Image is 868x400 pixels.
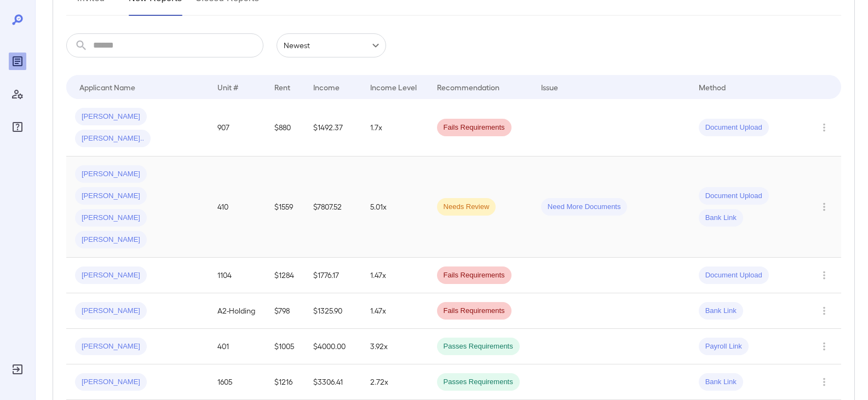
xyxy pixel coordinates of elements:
div: Unit # [217,80,238,94]
td: 3.92x [361,329,428,364]
span: Bank Link [699,213,743,223]
td: 410 [209,156,266,258]
td: 2.72x [361,364,428,400]
span: [PERSON_NAME] [75,270,147,281]
td: 5.01x [361,156,428,258]
span: Passes Requirements [437,377,520,387]
div: Manage Users [9,85,26,103]
td: $3306.41 [304,364,361,400]
div: Income [313,80,340,94]
button: Row Actions [815,373,833,391]
div: Newest [277,33,386,57]
td: $1776.17 [304,258,361,293]
td: $1325.90 [304,293,361,329]
button: Row Actions [815,266,833,284]
td: $880 [266,99,305,156]
span: Needs Review [437,202,496,212]
td: $1492.37 [304,99,361,156]
div: FAQ [9,118,26,136]
div: Applicant Name [79,80,135,94]
td: 1.47x [361,293,428,329]
span: Bank Link [699,377,743,387]
span: [PERSON_NAME] [75,306,147,316]
span: [PERSON_NAME] [75,341,147,352]
td: 907 [209,99,266,156]
span: Bank Link [699,306,743,316]
td: $1216 [266,364,305,400]
td: $7807.52 [304,156,361,258]
span: Passes Requirements [437,341,520,352]
button: Row Actions [815,302,833,320]
span: [PERSON_NAME] [75,169,147,179]
span: [PERSON_NAME].. [75,134,151,144]
span: Document Upload [699,191,769,201]
span: [PERSON_NAME] [75,377,147,387]
div: Log Out [9,361,26,378]
span: Fails Requirements [437,123,511,133]
span: [PERSON_NAME] [75,191,147,201]
td: $1559 [266,156,305,258]
button: Row Actions [815,119,833,136]
div: Rent [274,80,292,94]
button: Row Actions [815,198,833,216]
div: Method [699,80,726,94]
td: 401 [209,329,266,364]
td: A2-Holding [209,293,266,329]
span: Payroll Link [699,341,749,352]
div: Reports [9,53,26,70]
span: Document Upload [699,270,769,281]
span: [PERSON_NAME] [75,213,147,223]
span: Fails Requirements [437,270,511,281]
td: $798 [266,293,305,329]
td: $1005 [266,329,305,364]
td: 1605 [209,364,266,400]
span: [PERSON_NAME] [75,112,147,122]
td: $1284 [266,258,305,293]
span: [PERSON_NAME] [75,235,147,245]
td: $4000.00 [304,329,361,364]
span: Fails Requirements [437,306,511,316]
div: Income Level [370,80,417,94]
td: 1.47x [361,258,428,293]
div: Recommendation [437,80,499,94]
span: Need More Documents [541,202,628,212]
span: Document Upload [699,123,769,133]
button: Row Actions [815,338,833,355]
td: 1.7x [361,99,428,156]
td: 1104 [209,258,266,293]
div: Issue [541,80,559,94]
